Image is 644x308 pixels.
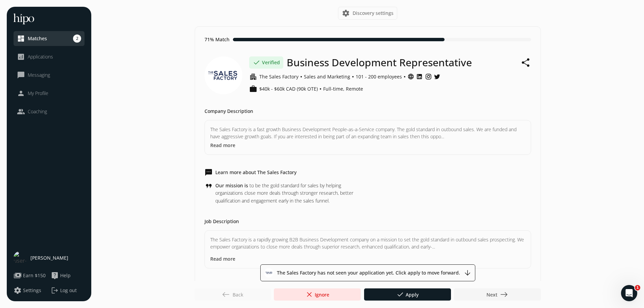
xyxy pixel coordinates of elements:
[28,35,47,42] span: Matches
[353,10,393,17] span: Discovery settings
[253,58,261,67] span: done
[23,272,46,279] span: Earn $150
[14,14,34,24] img: hh-logo-white
[23,287,41,294] span: Settings
[14,251,27,265] img: user-photo
[51,271,85,280] a: live_helpHelp
[14,286,47,294] a: settingsSettings
[463,269,472,277] span: arrow_downward
[305,290,313,299] span: close
[304,73,350,80] span: Sales and Marketing
[28,72,50,78] span: Messaging
[17,34,81,43] a: dashboardMatches2
[259,73,299,80] span: The Sales Factory
[17,71,81,79] a: chat_bubble_outlineMessaging
[51,271,59,280] span: live_help
[14,271,22,280] span: payments
[210,126,525,140] p: The Sales Factory is a fast growth Business Development People-as-a-Service company. The gold sta...
[30,255,68,261] span: [PERSON_NAME]
[17,71,25,79] span: chat_bubble_outline
[17,89,81,97] a: personMy Profile
[274,288,361,301] button: closeIgnore
[17,53,25,61] span: analytics
[454,288,541,301] button: Nexteast
[17,53,81,61] a: analyticsApplications
[500,290,508,299] span: east
[635,285,640,290] span: 1
[51,286,59,294] span: logout
[28,90,48,97] span: My Profile
[210,142,235,149] button: Read more
[205,182,213,190] span: format_quote
[14,286,41,294] button: settingsSettings
[338,7,397,20] button: settingsDiscovery settings
[14,271,47,280] a: paymentsEarn $150
[205,108,253,115] h5: Company Description
[215,182,248,189] span: Our mission is
[215,182,364,205] p: to be the gold standard for sales by helping organizations close more deals through stronger rese...
[205,56,242,94] img: Company logo
[249,85,257,93] span: work
[364,288,451,301] button: doneApply
[396,290,419,299] span: Apply
[486,290,508,299] span: Next
[51,271,71,280] button: live_helpHelp
[287,56,472,69] h1: Business Development Representative
[305,290,329,299] span: Ignore
[17,89,25,97] span: person
[249,56,283,69] div: Verified
[60,272,71,279] span: Help
[356,73,402,80] span: 101 - 200 employees
[205,168,213,176] span: sms
[210,255,235,262] button: Read more
[621,285,637,301] iframe: Intercom live chat
[264,268,273,278] img: Emplpyer image
[249,73,257,81] span: apartment
[259,86,318,92] span: $40k - $60k CAD (90k OTE)
[28,53,53,60] span: Applications
[28,108,47,115] span: Coaching
[17,108,25,116] span: people
[210,236,525,250] p: The Sales Factory is a rapidly growing B2B Business Development company on a mission to set the g...
[205,36,230,43] h5: 71% Match
[323,86,363,92] span: Full-time, Remote
[215,169,296,176] h5: Learn more about The Sales Factory
[14,271,46,280] button: paymentsEarn $150
[342,9,350,17] span: settings
[396,290,404,299] span: done
[17,108,81,116] a: peopleCoaching
[51,286,85,294] button: logoutLog out
[277,269,460,276] span: The Sales Factory has not seen your application yet. Click apply to move forward.
[14,286,22,294] span: settings
[205,218,239,225] h5: Job Description
[73,34,81,43] span: 2
[521,56,531,69] button: share
[17,34,25,43] span: dashboard
[60,287,77,294] span: Log out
